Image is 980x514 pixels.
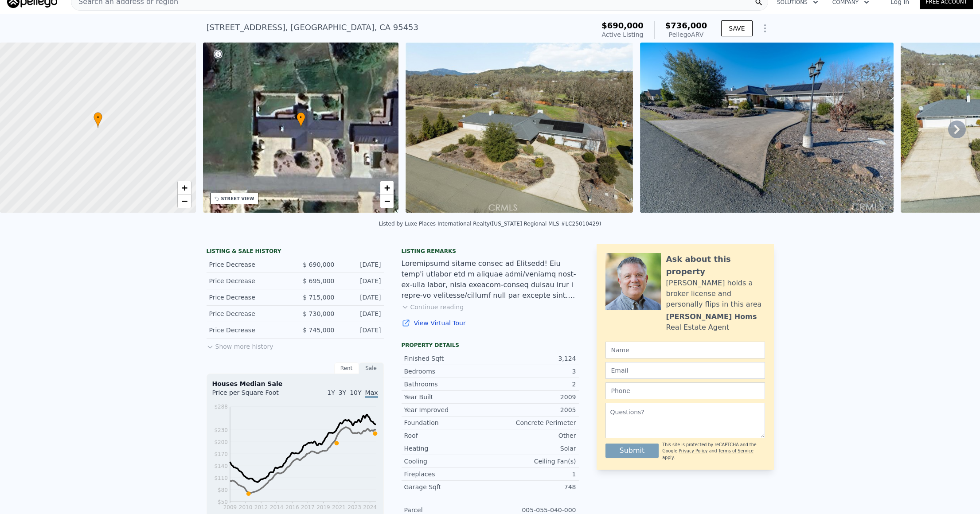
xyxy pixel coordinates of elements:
[334,362,359,374] div: Rent
[404,380,490,389] div: Bathrooms
[406,43,633,213] img: Sale: 163040849 Parcel: 56640615
[327,389,335,396] span: 1Y
[679,448,707,453] a: Privacy Policy
[601,21,644,30] span: $690,000
[490,470,576,479] div: 1
[209,326,288,335] div: Price Decrease
[214,439,228,445] tspan: $200
[238,504,252,510] tspan: 2010
[297,113,305,121] span: •
[347,504,361,510] tspan: 2023
[605,444,659,458] button: Submit
[339,389,346,396] span: 3Y
[301,504,315,510] tspan: 2017
[207,21,419,34] div: [STREET_ADDRESS] , [GEOGRAPHIC_DATA] , CA 95453
[214,404,228,410] tspan: $288
[490,457,576,466] div: Ceiling Fan(s)
[404,418,490,427] div: Foundation
[404,470,490,479] div: Fireplaces
[665,21,707,30] span: $736,000
[665,30,707,39] div: Pellego ARV
[212,388,295,402] div: Price per Square Foot
[342,326,381,335] div: [DATE]
[207,339,273,351] button: Show more history
[490,354,576,363] div: 3,124
[404,457,490,466] div: Cooling
[303,294,334,301] span: $ 715,000
[666,253,765,278] div: Ask about this property
[218,499,228,505] tspan: $50
[384,182,390,193] span: +
[490,367,576,376] div: 3
[490,444,576,453] div: Solar
[254,504,268,510] tspan: 2012
[94,113,102,121] span: •
[404,431,490,440] div: Roof
[666,278,765,310] div: [PERSON_NAME] holds a broker license and personally flips in this area
[94,112,102,128] div: •
[303,277,334,284] span: $ 695,000
[404,483,490,491] div: Garage Sqft
[404,444,490,453] div: Heating
[181,182,187,193] span: +
[365,389,378,398] span: Max
[605,362,765,379] input: Email
[285,504,299,510] tspan: 2016
[342,293,381,302] div: [DATE]
[332,504,346,510] tspan: 2021
[214,475,228,481] tspan: $110
[363,504,377,510] tspan: 2024
[209,309,288,318] div: Price Decrease
[402,303,464,312] button: Continue reading
[402,319,579,327] a: View Virtual Tour
[490,380,576,389] div: 2
[721,20,752,36] button: SAVE
[490,418,576,427] div: Concrete Perimeter
[209,276,288,285] div: Price Decrease
[342,276,381,285] div: [DATE]
[384,195,390,206] span: −
[181,195,187,206] span: −
[209,260,288,269] div: Price Decrease
[380,181,394,195] a: Zoom in
[379,221,601,227] div: Listed by Luxe Places International Realty ([US_STATE] Regional MLS #LC25010429)
[404,354,490,363] div: Finished Sqft
[662,442,765,461] div: This site is protected by reCAPTCHA and the Google and apply.
[380,195,394,208] a: Zoom out
[223,504,237,510] tspan: 2009
[342,309,381,318] div: [DATE]
[214,451,228,457] tspan: $170
[402,258,579,301] div: Loremipsumd sitame consec ad Elitsedd! Eiu temp'i utlabor etd m aliquae admi/veniamq nost-ex-ulla...
[402,248,579,255] div: Listing remarks
[269,504,283,510] tspan: 2014
[342,260,381,269] div: [DATE]
[666,312,757,322] div: [PERSON_NAME] Homs
[490,483,576,491] div: 748
[214,463,228,469] tspan: $140
[350,389,361,396] span: 10Y
[490,405,576,414] div: 2005
[404,367,490,376] div: Bedrooms
[605,342,765,358] input: Name
[402,342,579,349] div: Property details
[316,504,330,510] tspan: 2019
[178,181,191,195] a: Zoom in
[718,448,754,453] a: Terms of Service
[303,327,334,334] span: $ 745,000
[297,112,305,128] div: •
[303,310,334,317] span: $ 730,000
[605,382,765,399] input: Phone
[756,19,774,37] button: Show Options
[212,379,378,388] div: Houses Median Sale
[359,362,384,374] div: Sale
[207,248,384,257] div: LISTING & SALE HISTORY
[178,195,191,208] a: Zoom out
[666,322,730,333] div: Real Estate Agent
[404,393,490,401] div: Year Built
[218,487,228,493] tspan: $80
[404,405,490,414] div: Year Improved
[221,195,254,202] div: STREET VIEW
[602,31,644,38] span: Active Listing
[640,43,894,213] img: Sale: 163040849 Parcel: 56640615
[214,427,228,433] tspan: $230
